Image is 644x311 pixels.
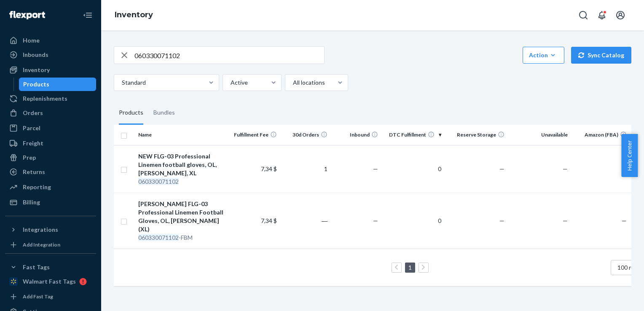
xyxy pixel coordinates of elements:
th: Reserve Storage [445,125,508,145]
a: Walmart Fast Tags [5,275,96,288]
input: Standard [121,78,122,87]
a: Page 1 is your current page [407,264,413,271]
th: Inbound [331,125,381,145]
button: Close Navigation [79,7,96,24]
span: — [563,217,568,224]
input: All locations [292,78,293,87]
div: Bundles [153,101,175,125]
div: Prep [23,153,36,162]
a: Inventory [115,10,153,19]
div: Inbounds [23,51,48,59]
td: 0 [381,145,445,193]
em: 060330071102 [138,234,179,241]
a: Prep [5,151,96,164]
div: Freight [23,139,43,147]
th: Fulfillment Fee [230,125,280,145]
a: Orders [5,106,96,120]
a: Returns [5,165,96,179]
td: 0 [381,193,445,249]
button: Help Center [621,134,638,177]
span: — [622,217,627,224]
div: Billing [23,198,40,206]
img: Flexport logo [9,11,45,19]
th: Name [135,125,230,145]
a: Freight [5,137,96,150]
span: — [499,217,504,224]
span: — [373,165,378,172]
a: Home [5,34,96,47]
div: Replenishments [23,94,67,103]
div: Add Fast Tag [23,293,53,300]
ol: breadcrumbs [108,3,160,27]
a: Inbounds [5,48,96,62]
div: Integrations [23,225,58,234]
div: NEW FLG-03 Professional Linemen football gloves, OL, [PERSON_NAME], XL [138,152,226,177]
div: Inventory [23,66,50,74]
a: Replenishments [5,92,96,105]
div: [PERSON_NAME] FLG-03 Professional Linemen Football Gloves, OL, [PERSON_NAME] (XL) [138,200,226,233]
th: DTC Fulfillment [381,125,445,145]
input: Search inventory by name or sku [134,47,324,64]
button: Open notifications [593,7,610,24]
td: ― [280,193,331,249]
a: Add Fast Tag [5,292,96,302]
span: — [499,165,504,172]
button: Fast Tags [5,260,96,274]
div: Action [529,51,558,59]
td: 1 [280,145,331,193]
input: Active [230,78,231,87]
button: Open Search Box [575,7,592,24]
div: -FBM [138,233,226,242]
div: Home [23,36,40,45]
em: 060330071102 [138,178,179,185]
span: 7,34 $ [261,165,277,172]
div: Returns [23,168,45,176]
a: Products [19,78,97,91]
button: Open account menu [612,7,629,24]
div: Parcel [23,124,40,132]
a: Add Integration [5,240,96,250]
div: Orders [23,109,43,117]
span: — [563,165,568,172]
a: Parcel [5,121,96,135]
div: Products [23,80,49,88]
div: Walmart Fast Tags [23,277,76,286]
button: Sync Catalog [571,47,631,64]
div: Products [119,101,143,125]
div: Add Integration [23,241,60,248]
a: Inventory [5,63,96,77]
button: Action [523,47,564,64]
button: Integrations [5,223,96,236]
th: Amazon (FBA) [571,125,630,145]
span: 7,34 $ [261,217,277,224]
th: 30d Orders [280,125,331,145]
a: Reporting [5,180,96,194]
div: Fast Tags [23,263,50,271]
a: Billing [5,196,96,209]
div: Reporting [23,183,51,191]
th: Unavailable [508,125,571,145]
span: — [373,217,378,224]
